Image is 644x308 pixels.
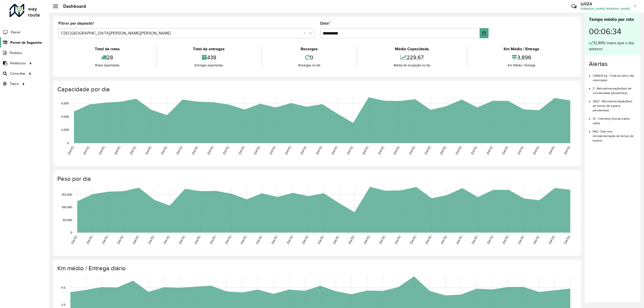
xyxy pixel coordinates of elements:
[253,146,260,155] text: [DATE]
[101,235,108,245] text: [DATE]
[358,46,465,52] div: Média Capacidade
[502,235,509,245] text: [DATE]
[60,63,155,68] div: Rotas exportadas
[548,235,555,245] text: [DATE]
[238,146,245,155] text: [DATE]
[158,46,260,52] div: Total de entregas
[60,46,155,52] div: Total de rotas
[409,235,417,245] text: [DATE]
[358,52,465,63] div: 229,67
[147,235,155,245] text: [DATE]
[593,113,636,125] li: 31 - Cliente(s) fora da malha viária
[62,193,72,196] text: 150,000
[469,46,575,52] div: Km Médio / Entrega
[207,146,214,155] text: [DATE]
[57,265,576,272] h4: Km médio / Entrega diário
[158,63,260,68] div: Entregas exportadas
[440,235,447,245] text: [DATE]
[98,146,105,155] text: [DATE]
[581,7,630,11] span: [PERSON_NAME] [PERSON_NAME]
[346,146,353,155] text: [DATE]
[176,146,183,155] text: [DATE]
[320,20,330,26] label: Data
[589,40,636,52] div: 12,89% maior que o dia anterior
[61,102,69,105] text: 6,000
[67,146,74,155] text: [DATE]
[286,235,293,245] text: [DATE]
[581,2,630,6] h3: LUIZA
[486,235,494,245] text: [DATE]
[61,115,69,118] text: 4,000
[70,231,72,234] text: 0
[517,235,525,245] text: [DATE]
[10,50,22,56] span: Pedidos
[271,235,278,245] text: [DATE]
[114,146,121,155] text: [DATE]
[300,146,307,155] text: [DATE]
[158,52,260,63] div: 438
[362,146,369,155] text: [DATE]
[60,52,155,63] div: 28
[263,52,355,63] div: 0
[61,128,69,131] text: 2,000
[569,1,579,12] a: Contato Rápido
[589,23,636,40] div: 00:06:34
[191,146,198,155] text: [DATE]
[57,86,576,93] h4: Capacidade por dia
[563,146,571,155] text: [DATE]
[331,146,338,155] text: [DATE]
[377,146,385,155] text: [DATE]
[67,141,69,145] text: 0
[332,235,340,245] text: [DATE]
[132,235,139,245] text: [DATE]
[358,63,465,68] div: Média de ocupação no dia
[209,235,216,245] text: [DATE]
[455,146,462,155] text: [DATE]
[263,46,355,52] div: Recargas
[57,175,576,183] h4: Peso por dia
[61,286,65,289] text: 4.0
[456,235,463,245] text: [DATE]
[593,82,636,95] li: 2 - Retroalimentação(ões) de coordenadas pendente(s)
[10,71,25,76] span: Consultas
[317,235,324,245] text: [DATE]
[58,4,86,9] h2: Dashboard
[548,146,555,155] text: [DATE]
[63,218,72,222] text: 50,000
[70,235,78,245] text: [DATE]
[593,95,636,113] li: 3527 - Retroalimentação(ões) de tempo de espera pendente(s)
[348,235,355,245] text: [DATE]
[11,30,20,35] span: Painel
[517,146,524,155] text: [DATE]
[163,235,170,245] text: [DATE]
[145,146,152,155] text: [DATE]
[393,146,400,155] text: [DATE]
[10,40,42,45] span: Painel de Sugestão
[425,235,432,245] text: [DATE]
[178,235,185,245] text: [DATE]
[83,146,90,155] text: [DATE]
[563,235,571,245] text: [DATE]
[469,63,575,68] div: Km Médio / Entrega
[240,235,247,245] text: [DATE]
[471,235,478,245] text: [DATE]
[439,146,447,155] text: [DATE]
[470,146,477,155] text: [DATE]
[593,70,636,82] li: 1.609,01 kg - Total de peso não roteirizado
[315,146,323,155] text: [DATE]
[194,235,201,245] text: [DATE]
[363,235,370,245] text: [DATE]
[224,235,232,245] text: [DATE]
[424,146,431,155] text: [DATE]
[62,206,72,209] text: 100,000
[486,146,493,155] text: [DATE]
[129,146,136,155] text: [DATE]
[394,235,401,245] text: [DATE]
[160,146,168,155] text: [DATE]
[10,61,26,66] span: Relatórios
[222,146,229,155] text: [DATE]
[269,146,276,155] text: [DATE]
[255,235,263,245] text: [DATE]
[116,235,124,245] text: [DATE]
[589,16,636,23] div: Tempo médio por rota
